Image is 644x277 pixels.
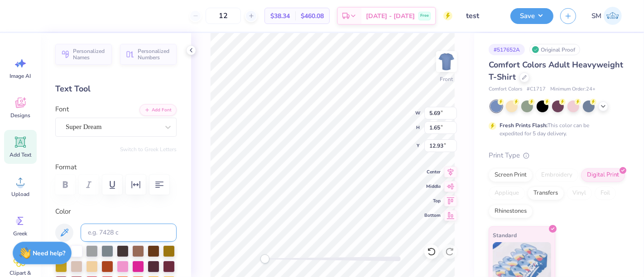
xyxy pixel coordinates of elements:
[459,7,504,25] input: Untitled Design
[10,112,30,119] span: Designs
[489,86,522,93] span: Comfort Colors
[424,212,441,219] span: Bottom
[489,168,533,182] div: Screen Print
[550,86,596,93] span: Minimum Order: 24 +
[440,75,453,83] div: Front
[489,44,525,55] div: # 517652A
[11,191,29,198] span: Upload
[493,230,517,240] span: Standard
[489,186,525,200] div: Applique
[33,249,66,258] strong: Need help?
[567,186,592,200] div: Vinyl
[81,224,177,242] input: e.g. 7428 c
[10,72,31,80] span: Image AI
[424,168,441,176] span: Center
[420,13,429,19] span: Free
[55,44,112,65] button: Personalized Names
[529,44,580,55] div: Original Proof
[55,104,69,115] label: Font
[120,44,177,65] button: Personalized Numbers
[510,8,553,24] button: Save
[55,206,177,217] label: Color
[260,254,269,263] div: Accessibility label
[424,183,441,190] span: Middle
[500,121,611,138] div: This color can be expedited for 5 day delivery.
[73,48,106,61] span: Personalized Names
[206,8,241,24] input: – –
[437,53,456,71] img: Front
[581,168,625,182] div: Digital Print
[591,11,601,21] span: SM
[270,11,290,21] span: $38.34
[489,205,533,218] div: Rhinestones
[138,48,171,61] span: Personalized Numbers
[528,186,564,200] div: Transfers
[301,11,324,21] span: $460.08
[14,230,28,237] span: Greek
[489,150,626,161] div: Print Type
[10,151,31,158] span: Add Text
[535,168,578,182] div: Embroidery
[604,7,622,25] img: Shruthi Mohan
[366,11,415,21] span: [DATE] - [DATE]
[55,83,177,95] div: Text Tool
[489,59,623,82] span: Comfort Colors Adult Heavyweight T-Shirt
[424,197,441,205] span: Top
[527,86,546,93] span: # C1717
[587,7,626,25] a: SM
[55,162,177,172] label: Format
[595,186,616,200] div: Foil
[120,146,177,153] button: Switch to Greek Letters
[500,122,548,129] strong: Fresh Prints Flash:
[139,104,177,116] button: Add Font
